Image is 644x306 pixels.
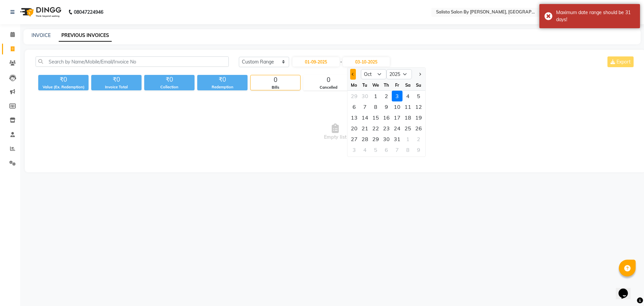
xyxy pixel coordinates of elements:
[197,84,248,90] div: Redemption
[413,134,424,144] div: 2
[349,123,360,134] div: Monday, October 20, 2025
[413,144,424,155] div: Sunday, November 9, 2025
[413,91,424,101] div: Sunday, October 5, 2025
[392,112,402,123] div: 17
[360,101,370,112] div: 7
[402,134,413,144] div: 1
[360,91,370,101] div: 30
[360,134,370,144] div: Tuesday, October 28, 2025
[402,101,413,112] div: Saturday, October 11, 2025
[392,101,402,112] div: 10
[556,9,635,23] div: Maximum date range should be 31 days!
[392,134,402,144] div: 31
[413,101,424,112] div: Sunday, October 12, 2025
[370,101,381,112] div: Wednesday, October 8, 2025
[402,144,413,155] div: Saturday, November 8, 2025
[381,123,392,134] div: Thursday, October 23, 2025
[402,134,413,144] div: Saturday, November 1, 2025
[370,144,381,155] div: 5
[402,123,413,134] div: 25
[381,91,392,101] div: Thursday, October 2, 2025
[370,144,381,155] div: Wednesday, November 5, 2025
[370,112,381,123] div: Wednesday, October 15, 2025
[381,134,392,144] div: Thursday, October 30, 2025
[360,123,370,134] div: Tuesday, October 21, 2025
[381,123,392,134] div: 23
[349,101,360,112] div: Monday, October 6, 2025
[349,112,360,123] div: 13
[370,91,381,101] div: Wednesday, October 1, 2025
[413,144,424,155] div: 9
[413,80,424,90] div: Su
[144,84,195,90] div: Collection
[349,144,360,155] div: Monday, November 3, 2025
[402,91,413,101] div: 4
[349,91,360,101] div: Monday, September 29, 2025
[392,144,402,155] div: 7
[91,84,142,90] div: Invoice Total
[402,123,413,134] div: Saturday, October 25, 2025
[350,69,356,80] button: Previous month
[36,56,229,67] input: Search by Name/Mobile/Email/Invoice No
[413,91,424,101] div: 5
[370,112,381,123] div: 15
[402,112,413,123] div: Saturday, October 18, 2025
[360,101,370,112] div: Tuesday, October 7, 2025
[402,101,413,112] div: 11
[361,69,386,79] select: Select month
[349,112,360,123] div: Monday, October 13, 2025
[381,101,392,112] div: Thursday, October 9, 2025
[304,75,353,85] div: 0
[292,57,339,67] input: Start Date
[349,91,360,101] div: 29
[360,112,370,123] div: 14
[381,112,392,123] div: 16
[360,91,370,101] div: Tuesday, September 30, 2025
[304,85,353,90] div: Cancelled
[392,91,402,101] div: 3
[392,123,402,134] div: 24
[381,112,392,123] div: Thursday, October 16, 2025
[360,144,370,155] div: 4
[349,80,360,90] div: Mo
[91,75,142,84] div: ₹0
[370,101,381,112] div: 8
[251,85,300,90] div: Bills
[360,123,370,134] div: 21
[413,123,424,134] div: 26
[392,134,402,144] div: Friday, October 31, 2025
[251,75,300,85] div: 0
[349,101,360,112] div: 6
[59,30,112,42] a: PREVIOUS INVOICES
[360,112,370,123] div: Tuesday, October 14, 2025
[36,98,635,166] span: Empty list
[413,112,424,123] div: Sunday, October 19, 2025
[616,279,637,299] iframe: chat widget
[402,112,413,123] div: 18
[349,144,360,155] div: 3
[381,91,392,101] div: 2
[17,3,63,21] img: logo
[340,58,342,65] span: -
[197,75,248,84] div: ₹0
[360,134,370,144] div: 28
[413,123,424,134] div: Sunday, October 26, 2025
[360,80,370,90] div: Tu
[392,91,402,101] div: Friday, October 3, 2025
[360,144,370,155] div: Tuesday, November 4, 2025
[381,80,392,90] div: Th
[413,112,424,123] div: 19
[381,101,392,112] div: 9
[386,69,412,79] select: Select year
[349,123,360,134] div: 20
[74,3,103,21] b: 08047224946
[402,91,413,101] div: Saturday, October 4, 2025
[38,84,89,90] div: Value (Ex. Redemption)
[349,134,360,144] div: 27
[343,57,390,67] input: End Date
[392,101,402,112] div: Friday, October 10, 2025
[402,80,413,90] div: Sa
[392,144,402,155] div: Friday, November 7, 2025
[370,123,381,134] div: Wednesday, October 22, 2025
[392,112,402,123] div: Friday, October 17, 2025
